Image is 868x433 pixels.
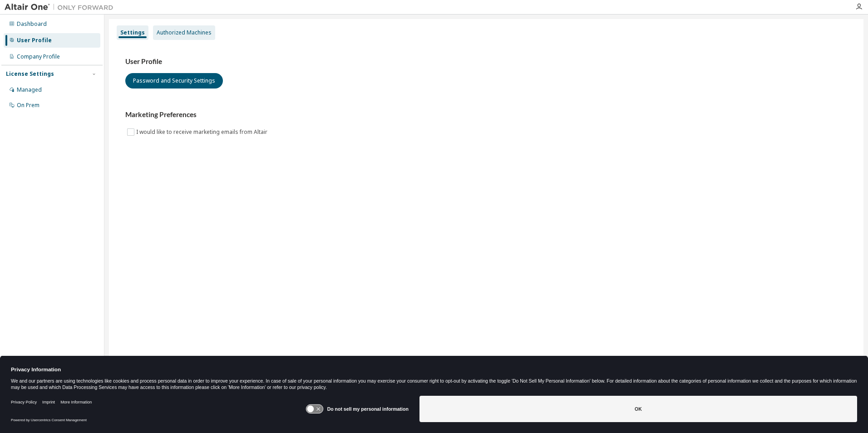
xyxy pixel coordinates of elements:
label: I would like to receive marketing emails from Altair [136,127,269,138]
div: User Profile [17,37,52,44]
div: Settings [120,29,145,36]
div: Dashboard [17,20,47,28]
div: On Prem [17,102,39,109]
h3: Marketing Preferences [125,110,847,119]
div: Authorized Machines [157,29,212,36]
div: License Settings [6,70,54,78]
img: Altair One [5,3,118,12]
div: Managed [17,86,42,93]
h3: User Profile [125,57,847,66]
div: Company Profile [17,53,60,60]
button: Password and Security Settings [125,73,223,89]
